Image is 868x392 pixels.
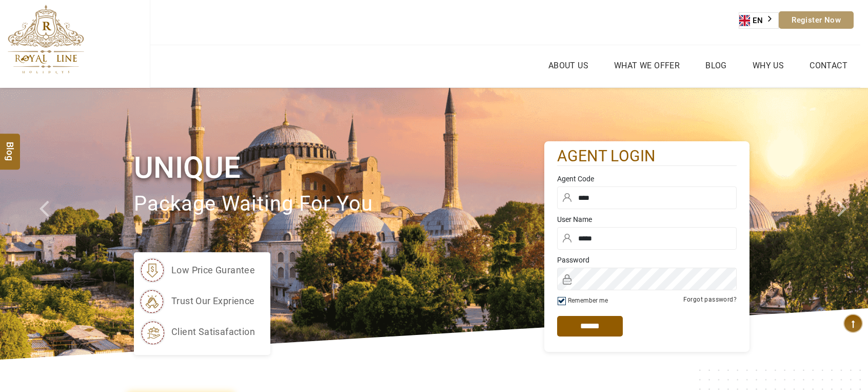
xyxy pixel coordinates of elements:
[568,297,608,304] label: Remember me
[139,319,255,345] li: client satisafaction
[26,88,70,360] a: Check next prev
[739,12,779,29] div: Language
[807,58,850,73] a: Contact
[134,187,544,221] p: package waiting for you
[739,13,778,28] a: EN
[134,148,544,187] h1: Unique
[557,214,737,225] label: User Name
[139,288,255,314] li: trust our exprience
[139,257,255,283] li: low price gurantee
[557,255,737,265] label: Password
[546,58,591,73] a: About Us
[750,58,786,73] a: Why Us
[703,58,729,73] a: Blog
[611,58,682,73] a: What we Offer
[557,146,737,166] h2: agent login
[557,174,737,184] label: Agent Code
[739,12,779,29] aside: Language selected: English
[8,5,84,74] img: The Royal Line Holidays
[683,296,737,303] a: Forgot password?
[824,88,868,360] a: Check next image
[779,11,854,29] a: Register Now
[4,141,17,150] span: Blog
